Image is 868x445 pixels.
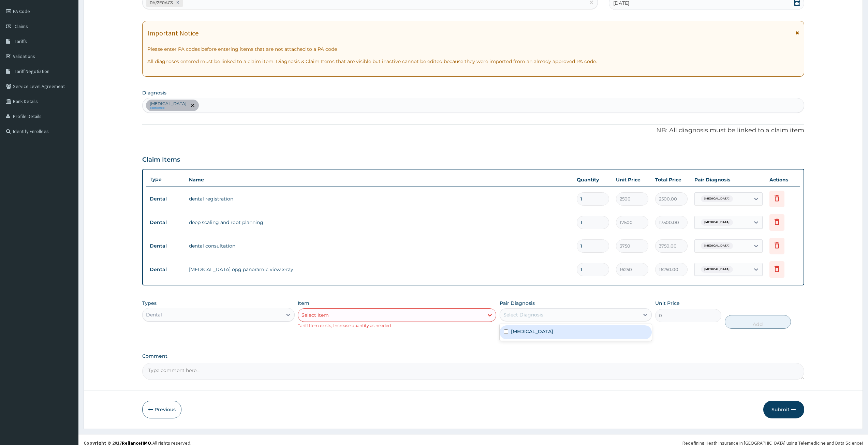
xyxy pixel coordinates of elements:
td: deep scaling and root planning [186,216,573,229]
div: Select Item [301,312,329,318]
th: Actions [766,173,800,187]
small: Tariff Item exists, Increase quantity as needed [298,323,391,328]
label: Types [142,300,157,306]
span: [MEDICAL_DATA] [701,219,733,226]
small: confirmed [150,106,187,110]
h1: Important Notice [147,29,198,37]
th: Name [186,173,573,187]
p: [MEDICAL_DATA] [150,101,187,106]
span: [MEDICAL_DATA] [701,242,733,249]
label: Unit Price [655,300,680,307]
span: [MEDICAL_DATA] [701,266,733,273]
label: Diagnosis [142,89,166,96]
th: Unit Price [613,173,652,187]
span: Tariffs [15,38,27,44]
td: Dental [146,263,186,276]
p: All diagnoses entered must be linked to a claim item. Diagnosis & Claim Items that are visible bu... [147,58,799,65]
h3: Claim Items [142,156,180,164]
p: Please enter PA codes before entering items that are not attached to a PA code [147,46,799,53]
td: Dental [146,240,186,252]
td: dental consultation [186,239,573,253]
th: Type [146,173,186,186]
span: Tariff Negotiation [15,68,49,74]
td: dental registration [186,192,573,206]
span: remove selection option [190,102,196,108]
label: Item [298,300,309,307]
label: Pair Diagnosis [500,300,535,307]
label: [MEDICAL_DATA] [511,328,553,335]
button: Submit [763,401,804,418]
div: Select Diagnosis [503,311,543,318]
td: Dental [146,193,186,205]
button: Previous [142,401,181,418]
td: Dental [146,216,186,229]
td: [MEDICAL_DATA] opg panoramic view x-ray [186,263,573,276]
label: Comment [142,353,804,359]
span: Claims [15,23,28,29]
th: Total Price [652,173,691,187]
p: NB: All diagnosis must be linked to a claim item [142,126,804,135]
th: Pair Diagnosis [691,173,766,187]
div: Dental [146,311,162,318]
button: Add [725,315,791,329]
span: [MEDICAL_DATA] [701,195,733,202]
th: Quantity [573,173,613,187]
